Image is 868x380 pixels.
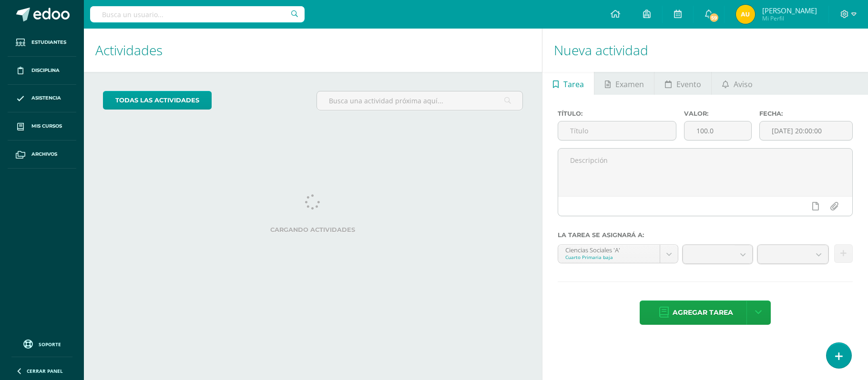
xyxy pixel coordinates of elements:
span: Tarea [563,73,584,96]
a: Aviso [712,72,763,95]
div: Cuarto Primaria baja [565,254,653,260]
span: Estudiantes [31,39,66,46]
a: Mis cursos [8,112,76,140]
img: 05b7556927cf6a1fc85b4e34986eb699.png [736,5,755,24]
input: Busca una actividad próxima aquí... [317,91,522,110]
a: Examen [594,72,654,95]
a: Disciplina [8,57,76,85]
a: Soporte [11,337,72,350]
span: Agregar tarea [673,301,733,324]
div: Ciencias Sociales 'A' [565,245,653,254]
span: Mi Perfil [762,14,817,22]
h1: Nueva actividad [554,29,857,72]
span: Evento [676,73,701,96]
span: Cerrar panel [27,368,63,374]
a: Tarea [542,72,594,95]
label: Valor: [684,110,752,117]
input: Puntos máximos [684,121,752,140]
span: 59 [709,12,719,23]
span: Mis cursos [31,122,62,130]
a: Estudiantes [8,29,76,57]
label: Cargando actividades [103,226,523,233]
span: Examen [615,73,644,96]
label: Título: [558,110,676,117]
input: Título [558,121,676,140]
span: Aviso [734,73,753,96]
a: todas las Actividades [103,91,212,110]
a: Asistencia [8,85,76,113]
a: Ciencias Sociales 'A'Cuarto Primaria baja [558,245,678,263]
span: Soporte [39,341,61,348]
input: Busca un usuario... [90,6,305,22]
a: Archivos [8,140,76,169]
span: [PERSON_NAME] [762,6,817,15]
input: Fecha de entrega [760,121,852,140]
label: La tarea se asignará a: [558,231,853,239]
label: Fecha: [759,110,853,117]
a: Evento [654,72,711,95]
h1: Actividades [95,29,531,72]
span: Disciplina [31,67,60,74]
span: Archivos [31,150,57,158]
span: Asistencia [31,94,61,102]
